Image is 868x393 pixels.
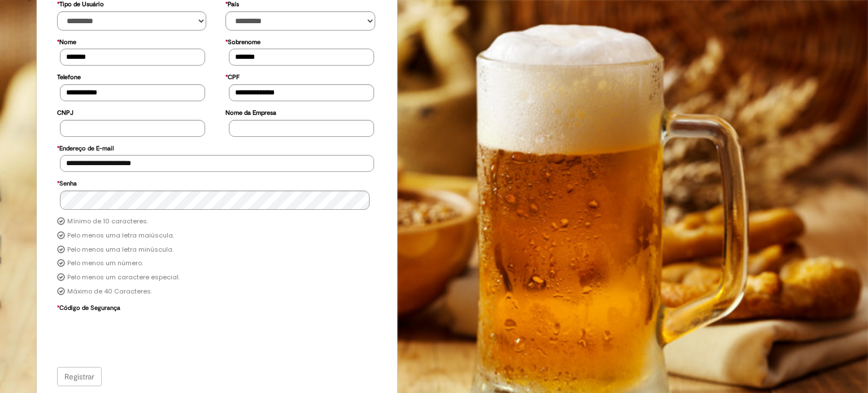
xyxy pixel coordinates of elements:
[60,315,232,359] iframe: reCAPTCHA
[57,299,120,315] label: Código de Segurança
[67,259,143,268] label: Pelo menos um número.
[67,217,148,226] label: Mínimo de 10 caracteres.
[57,174,77,191] label: Senha
[67,287,152,296] label: Máximo de 40 Caracteres.
[57,33,76,49] label: Nome
[225,103,276,120] label: Nome da Empresa
[225,68,240,84] label: CPF
[57,139,114,156] label: Endereço de E-mail
[225,33,261,49] label: Sobrenome
[67,231,174,240] label: Pelo menos uma letra maiúscula.
[67,273,180,282] label: Pelo menos um caractere especial.
[67,245,173,254] label: Pelo menos uma letra minúscula.
[57,103,73,120] label: CNPJ
[57,68,81,84] label: Telefone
